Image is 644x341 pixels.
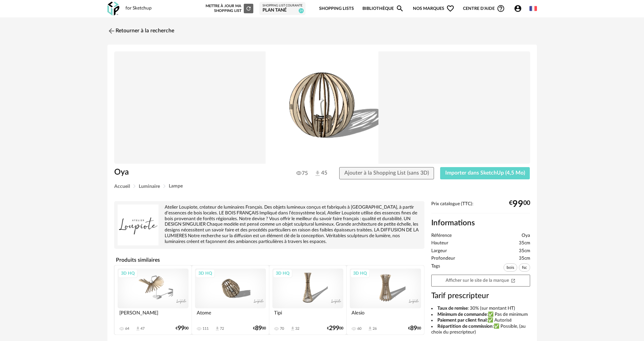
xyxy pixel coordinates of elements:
span: Download icon [215,326,220,331]
span: fsc [519,263,530,272]
div: 3D HQ [118,269,138,278]
img: svg+xml;base64,PHN2ZyB3aWR0aD0iMjQiIGhlaWdodD0iMjQiIHZpZXdCb3g9IjAgMCAyNCAyNCIgZmlsbD0ibm9uZSIgeG... [107,27,116,35]
div: for Sketchup [125,5,152,12]
span: Account Circle icon [514,4,525,13]
span: 99 [512,201,523,207]
div: 47 [140,326,145,331]
b: Paiement par client final [437,318,486,323]
span: 75 [296,170,308,177]
div: Breadcrumb [114,184,530,189]
div: 111 [203,326,209,331]
span: 89 [255,326,262,331]
span: Hauteur [431,240,448,246]
span: Lampe [169,184,183,189]
span: Largeur [431,248,447,254]
div: 70 [280,326,284,331]
img: fr [529,5,537,12]
span: Download icon [368,326,373,331]
b: Répartition de commission [437,324,493,329]
span: Nos marques [413,1,454,17]
b: Taux de remise [437,306,468,311]
div: Prix catalogue (TTC): [431,201,530,214]
h1: Oya [114,167,284,178]
span: 99 [178,326,184,331]
div: € 00 [176,326,189,331]
span: Oya [522,233,530,239]
button: Ajouter à la Shopping List (sans 3D) [339,167,434,179]
div: 26 [373,326,377,331]
span: Importer dans SketchUp (4,5 Mo) [445,170,525,176]
li: : 30% (sur montant HT) [431,306,530,312]
div: Atelier Loupiote, créateur de luminaires Français. Des objets lumineux conçus et fabriqués à [GEO... [118,205,421,245]
span: Profondeur [431,256,455,262]
span: Ajouter à la Shopping List (sans 3D) [344,170,429,176]
a: BibliothèqueMagnify icon [362,1,404,17]
a: 3D HQ Tipi 70 Download icon 32 €29900 [269,265,346,335]
div: Atome [195,308,266,322]
img: brand logo [118,205,159,245]
span: Refresh icon [245,6,252,10]
div: Plan tané [263,7,302,14]
span: Heart Outline icon [446,4,454,13]
span: Centre d'aideHelp Circle Outline icon [463,4,505,13]
b: Minimum de commande [437,312,487,317]
div: 60 [357,326,361,331]
a: Shopping Lists [319,1,354,17]
span: Référence [431,233,452,239]
div: 3D HQ [195,269,215,278]
span: Download icon [135,326,140,331]
span: 35cm [519,240,530,246]
a: 3D HQ [PERSON_NAME] 64 Download icon 47 €9900 [115,265,192,335]
li: :✅ Pas de minimum [431,312,530,318]
h2: Informations [431,218,530,228]
span: 35cm [519,248,530,254]
span: bois [504,263,517,272]
div: Mettre à jour ma Shopping List [204,4,253,13]
img: Téléchargements [314,170,321,177]
span: Magnify icon [396,4,404,13]
a: 3D HQ Alesio 60 Download icon 26 €8900 [347,265,424,335]
span: Tags [431,263,440,273]
img: OXP [107,2,119,16]
div: Shopping List courante [263,4,302,8]
a: Retourner à la recherche [107,23,174,38]
div: Tipi [272,308,343,322]
span: Accueil [114,184,130,189]
h4: Produits similaires [114,255,424,265]
div: 64 [125,326,129,331]
span: Account Circle icon [514,4,522,13]
span: Luminaire [139,184,160,189]
span: 45 [314,169,327,177]
span: Open In New icon [511,278,515,282]
div: € 00 [408,326,421,331]
div: 3D HQ [350,269,370,278]
div: [PERSON_NAME] [118,308,189,322]
img: Product pack shot [114,51,530,164]
span: 89 [410,326,417,331]
div: € 00 [327,326,343,331]
h3: Tarif prescripteur [431,291,530,301]
span: 35cm [519,256,530,262]
button: Importer dans SketchUp (4,5 Mo) [440,167,530,179]
div: € 00 [509,201,530,207]
div: 32 [295,326,299,331]
span: Help Circle Outline icon [497,4,505,13]
div: € 00 [253,326,266,331]
li: :✅ Possible, (au choix du prescripteur) [431,324,530,336]
div: 72 [220,326,224,331]
li: :✅ Autorisé [431,318,530,324]
a: Shopping List courante Plan tané 24 [263,4,302,14]
span: 299 [329,326,339,331]
a: 3D HQ Atome 111 Download icon 72 €8900 [192,265,269,335]
div: Alesio [350,308,421,322]
span: Download icon [290,326,295,331]
a: Afficher sur le site de la marqueOpen In New icon [431,275,530,287]
span: 24 [299,8,304,13]
div: 3D HQ [273,269,293,278]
